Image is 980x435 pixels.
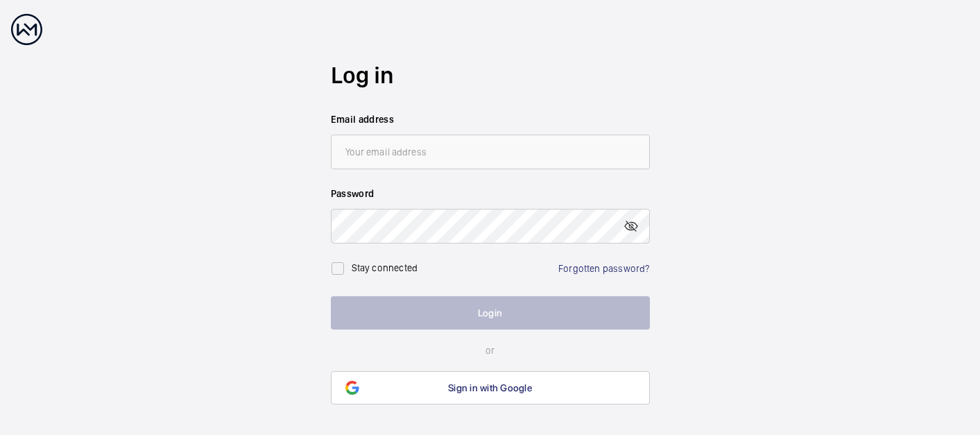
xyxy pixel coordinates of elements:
a: Forgotten password? [558,263,649,274]
h2: Log in [331,59,650,92]
label: Password [331,187,650,201]
label: Email address [331,112,650,126]
span: Sign in with Google [448,382,532,393]
p: or [331,343,650,357]
input: Your email address [331,135,650,169]
label: Stay connected [352,262,418,273]
button: Login [331,296,650,330]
